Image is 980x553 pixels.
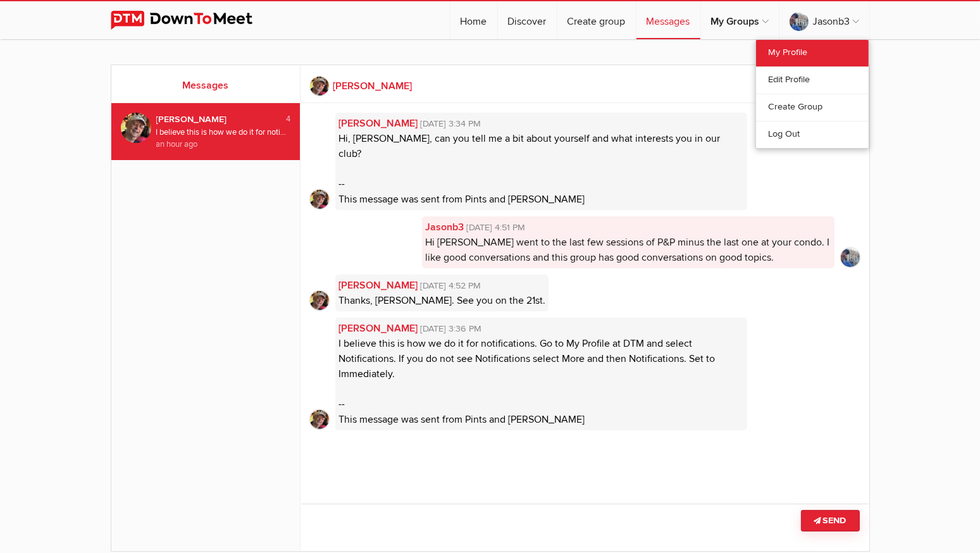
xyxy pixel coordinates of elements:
span: [DATE] 3:36 PM [418,322,481,336]
a: [PERSON_NAME][DATE] 3:34 PM [338,116,744,131]
a: My Groups [701,1,779,39]
a: Jasonb3[DATE] 4:51 PM [425,220,831,235]
img: cropped.jpg [310,190,329,209]
a: [PERSON_NAME][DATE] 4:52 PM [338,278,545,293]
a: Create group [557,1,636,39]
a: Jim Stewart 4 [PERSON_NAME] I believe this is how we do it for notifications. Go to My Profile at... [121,113,291,151]
img: Jim Stewart [121,113,151,143]
div: 4 [271,113,290,125]
img: DownToMeet [111,11,272,30]
img: cropped.jpg [841,248,860,267]
span: [DATE] 4:52 PM [418,279,481,293]
span: [DATE] 4:51 PM [464,221,525,235]
div: [PERSON_NAME] [156,113,272,127]
a: Edit Profile [756,66,869,94]
a: My Profile [756,40,869,66]
h2: Messages [121,78,291,93]
img: cropped.jpg [310,410,329,429]
a: [PERSON_NAME][DATE] 3:36 PM [338,321,744,336]
div: an hour ago [156,139,291,151]
a: Log Out [756,121,869,148]
span: Thanks, [PERSON_NAME]. See you on the 21st. [338,294,545,307]
a: Home [450,1,497,39]
b: [PERSON_NAME] [333,78,412,94]
a: Jasonb3 [779,1,869,39]
a: Create Group [756,94,869,121]
span: Hi [PERSON_NAME] went to the last few sessions of P&P minus the last one at your condo. I like go... [425,236,829,264]
span: I believe this is how we do it for notifications. Go to My Profile at DTM and select Notification... [338,337,715,426]
a: Messages [636,1,700,39]
a: Discover [498,1,557,39]
button: Send [801,510,860,531]
span: Hi, [PERSON_NAME], can you tell me a bit about yourself and what interests you in our club? -- Th... [338,132,720,206]
a: [PERSON_NAME] [310,77,860,96]
img: cropped.jpg [310,291,329,310]
span: [DATE] 3:34 PM [418,117,481,131]
div: I believe this is how we do it for notifications. Go to My Profile at DTM and select Notification... [156,127,291,139]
